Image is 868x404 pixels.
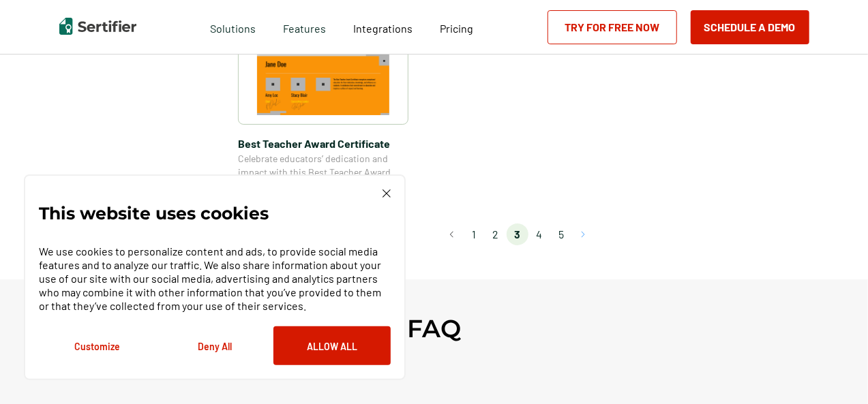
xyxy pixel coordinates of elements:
span: Celebrate educators’ dedication and impact with this Best Teacher Award Certificate, fostering re... [238,152,408,206]
li: page 2 [485,223,507,245]
button: Deny All [156,326,273,365]
button: Schedule a Demo [691,10,809,44]
span: Best Teacher Award Certificate​ [238,135,408,152]
a: Best Teacher Award Certificate​Best Teacher Award Certificate​Celebrate educators’ dedication and... [238,12,408,206]
li: page 3 [507,223,528,245]
p: This website uses cookies [39,206,269,220]
a: Integrations [353,18,413,35]
h2: FAQ [407,313,461,343]
img: Best Teacher Award Certificate​ [257,22,389,115]
button: Go to previous page [441,223,463,245]
img: Sertifier | Digital Credentialing Platform [59,18,136,35]
button: Go to next page [572,223,594,245]
span: Features [283,18,326,35]
li: page 4 [528,223,550,245]
li: page 1 [463,223,485,245]
a: Try for Free Now [548,10,677,44]
img: Cookie Popup Close [383,189,391,198]
button: Allow All [273,326,391,365]
a: Pricing [440,18,473,35]
span: Pricing [440,22,473,35]
p: We use cookies to personalize content and ads, to provide social media features and to analyze ou... [39,245,391,313]
iframe: Chat Widget [800,339,868,404]
button: Customize [39,326,156,365]
span: Solutions [210,18,256,35]
li: page 5 [550,223,572,245]
span: Integrations [353,22,413,35]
